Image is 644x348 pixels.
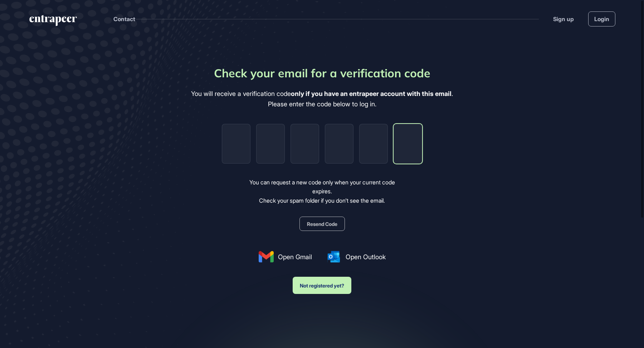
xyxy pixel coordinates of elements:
a: Login [588,11,615,26]
b: only if you have an entrapeer account with this email [291,90,452,97]
button: Resend Code [299,217,345,231]
div: You can request a new code only when your current code expires. Check your spam folder if you don... [239,178,405,206]
button: Not registered yet? [293,277,351,294]
a: entrapeer-logo [29,15,78,29]
a: Sign up [553,15,574,23]
span: Open Outlook [346,252,386,262]
a: Not registered yet? [293,270,351,294]
a: Open Outlook [326,251,386,262]
a: Open Gmail [259,251,312,262]
div: Check your email for a verification code [214,64,430,82]
button: Contact [113,14,135,24]
span: Open Gmail [278,252,312,262]
div: You will receive a verification code . Please enter the code below to log in. [191,89,453,110]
